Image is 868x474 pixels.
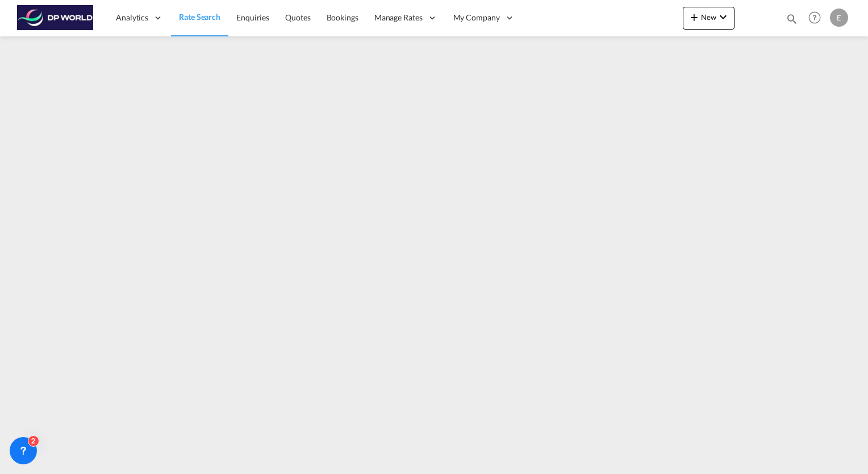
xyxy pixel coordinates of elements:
img: c08ca190194411f088ed0f3ba295208c.png [17,5,94,31]
div: Help [805,8,830,28]
span: Quotes [285,13,310,22]
span: Manage Rates [374,12,423,23]
button: icon-plus 400-fgNewicon-chevron-down [683,7,735,30]
md-icon: icon-magnify [786,13,798,25]
span: Analytics [116,12,148,23]
div: E [830,9,848,27]
div: icon-magnify [786,13,798,30]
span: Bookings [327,13,358,22]
span: My Company [453,12,500,23]
md-icon: icon-plus 400-fg [687,10,701,24]
span: Rate Search [179,12,220,22]
md-icon: icon-chevron-down [716,10,730,24]
span: New [687,13,730,22]
span: Help [805,8,824,27]
span: Enquiries [236,13,269,22]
